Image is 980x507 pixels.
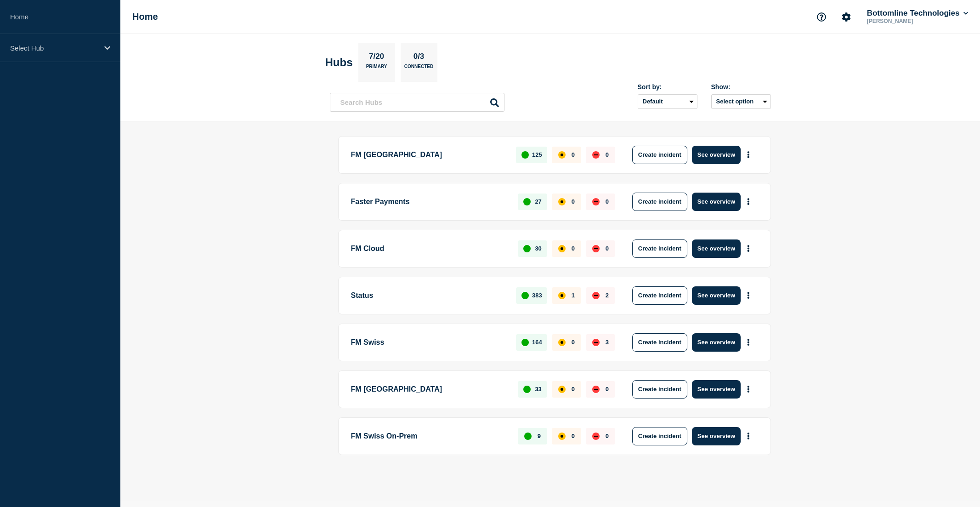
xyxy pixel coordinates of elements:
button: More actions [742,146,754,163]
p: FM Cloud [351,239,508,258]
p: 30 [535,245,541,252]
p: 0 [606,433,609,439]
button: Create incident [632,286,687,305]
p: 1 [572,292,575,299]
div: Sort by: [638,83,697,91]
p: 27 [535,198,541,205]
div: down [592,433,600,440]
p: 0 [572,433,575,439]
div: affected [558,151,566,159]
button: More actions [742,193,754,210]
button: More actions [742,381,754,398]
p: FM [GEOGRAPHIC_DATA] [351,146,506,164]
button: Support [812,7,831,27]
p: Select Hub [10,44,98,52]
div: down [592,245,600,252]
p: 164 [532,339,542,346]
div: down [592,339,600,346]
button: See overview [692,427,741,445]
button: More actions [742,240,754,257]
p: 3 [606,339,609,346]
button: More actions [742,427,754,444]
div: down [592,386,600,393]
p: 383 [532,292,542,299]
button: Bottomline Technologies [865,9,970,18]
select: Sort by [638,94,697,109]
div: Show: [711,83,771,91]
div: down [592,198,600,205]
p: [PERSON_NAME] [865,18,961,24]
div: down [592,292,600,299]
button: Create incident [632,333,687,352]
button: See overview [692,286,741,305]
p: 0 [572,198,575,205]
p: FM Swiss On-Prem [351,427,508,445]
p: 2 [606,292,609,299]
div: up [523,386,531,393]
button: More actions [742,287,754,304]
p: 0 [572,151,575,158]
button: Create incident [632,239,687,258]
p: Status [351,286,506,305]
p: 0 [572,245,575,252]
p: 0/3 [410,52,428,64]
p: Faster Payments [351,193,508,211]
p: 0 [572,339,575,346]
p: 0 [606,198,609,205]
p: 0 [606,386,609,393]
div: affected [558,198,566,205]
button: Create incident [632,193,687,211]
p: Primary [366,64,387,74]
h1: Home [132,11,158,22]
button: Create incident [632,146,687,164]
button: See overview [692,380,741,399]
button: See overview [692,239,741,258]
div: up [524,433,532,440]
p: 125 [532,151,542,158]
button: See overview [692,333,741,352]
div: affected [558,386,566,393]
p: 0 [572,386,575,393]
button: Account settings [837,7,856,27]
div: up [521,292,529,299]
div: affected [558,339,566,346]
div: up [521,151,529,159]
p: 0 [606,151,609,158]
p: 0 [606,245,609,252]
p: 9 [538,433,541,439]
div: affected [558,245,566,252]
div: affected [558,433,566,440]
button: Create incident [632,427,687,445]
h2: Hubs [325,56,353,69]
p: 7/20 [365,52,387,64]
div: up [523,198,531,205]
p: Connected [404,64,433,74]
input: Search Hubs [330,93,504,112]
button: See overview [692,146,741,164]
button: More actions [742,334,754,351]
p: FM [GEOGRAPHIC_DATA] [351,380,508,399]
button: See overview [692,193,741,211]
p: FM Swiss [351,333,506,352]
p: 33 [535,386,541,393]
div: up [521,339,529,346]
div: affected [558,292,566,299]
button: Create incident [632,380,687,399]
div: up [523,245,531,252]
div: down [592,151,600,159]
button: Select option [711,94,771,109]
